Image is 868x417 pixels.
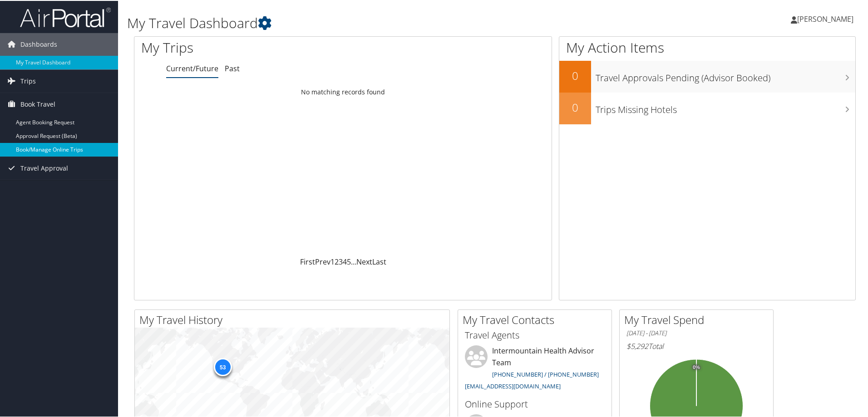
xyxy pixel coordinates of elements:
[492,369,599,378] a: [PHONE_NUMBER] / [PHONE_NUMBER]
[797,13,853,23] span: [PERSON_NAME]
[20,156,68,179] span: Travel Approval
[559,37,855,56] h1: My Action Items
[372,256,386,266] a: Last
[626,340,648,350] span: $5,292
[351,256,356,266] span: …
[559,67,591,83] h2: 0
[213,357,232,375] div: 53
[139,311,449,327] h2: My Travel History
[624,311,773,327] h2: My Travel Spend
[356,256,372,266] a: Next
[339,256,343,266] a: 3
[300,256,315,266] a: First
[463,311,612,327] h2: My Travel Contacts
[20,32,57,55] span: Dashboards
[693,364,700,369] tspan: 0%
[626,340,766,350] h6: Total
[335,256,339,266] a: 2
[559,99,591,114] h2: 0
[465,381,561,389] a: [EMAIL_ADDRESS][DOMAIN_NAME]
[626,328,766,337] h6: [DATE] - [DATE]
[225,63,240,73] a: Past
[465,397,605,410] h3: Online Support
[465,328,605,341] h3: Travel Agents
[596,98,855,115] h3: Trips Missing Hotels
[460,344,609,393] li: Intermountain Health Advisor Team
[20,6,111,27] img: airportal-logo.png
[559,92,855,123] a: 0Trips Missing Hotels
[791,5,863,32] a: [PERSON_NAME]
[134,83,552,99] td: No matching records found
[347,256,351,266] a: 5
[166,63,218,73] a: Current/Future
[343,256,347,266] a: 4
[20,92,55,115] span: Book Travel
[127,13,617,32] h1: My Travel Dashboard
[20,69,36,92] span: Trips
[315,256,330,266] a: Prev
[559,60,855,92] a: 0Travel Approvals Pending (Advisor Booked)
[330,256,335,266] a: 1
[141,37,371,56] h1: My Trips
[596,66,855,83] h3: Travel Approvals Pending (Advisor Booked)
